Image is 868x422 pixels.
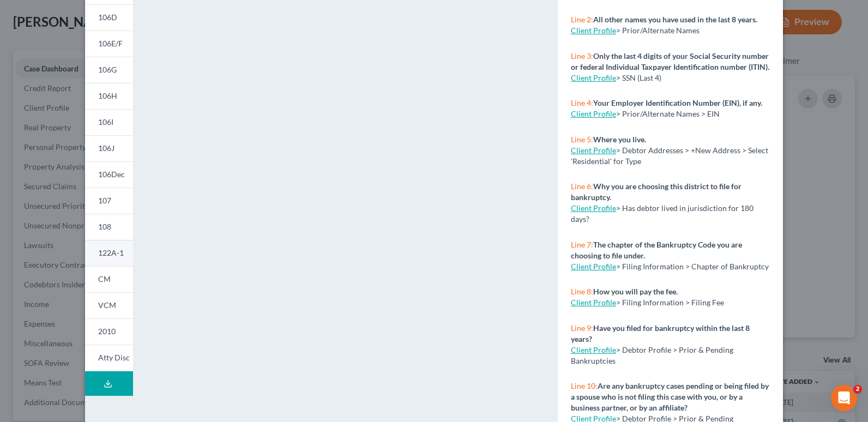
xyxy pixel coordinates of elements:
a: 106J [85,135,133,161]
span: 2 [853,385,862,394]
span: 106G [98,65,117,74]
span: Line 6: [571,182,593,191]
strong: All other names you have used in the last 8 years. [593,15,757,24]
a: 2010 [85,318,133,345]
span: CM [98,274,111,284]
a: 106E/F [85,31,133,57]
a: Client Profile [571,262,616,271]
span: VCM [98,300,116,310]
span: > Has debtor lived in jurisdiction for 180 days? [571,203,754,224]
span: > Filing Information > Filing Fee [616,298,724,307]
a: VCM [85,292,133,318]
strong: The chapter of the Bankruptcy Code you are choosing to file under. [571,240,742,260]
span: 106D [98,13,117,22]
strong: How you will pay the fee. [593,287,678,296]
span: 106H [98,91,117,100]
span: > Debtor Addresses > +New Address > Select 'Residential' for Type [571,146,768,166]
span: Line 8: [571,287,593,296]
a: 106G [85,57,133,83]
span: 2010 [98,327,116,336]
a: Client Profile [571,298,616,307]
span: 106Dec [98,170,125,179]
a: Client Profile [571,203,616,213]
span: 106I [98,117,113,126]
span: 106E/F [98,39,123,48]
span: Atty Disc [98,353,130,362]
a: 107 [85,188,133,214]
span: > Filing Information > Chapter of Bankruptcy [616,262,769,271]
strong: Your Employer Identification Number (EIN), if any. [593,98,762,107]
a: Atty Disc [85,345,133,371]
a: Client Profile [571,73,616,82]
a: 122A-1 [85,240,133,266]
strong: Where you live. [593,135,646,144]
strong: Why you are choosing this district to file for bankruptcy. [571,182,742,202]
span: > Prior/Alternate Names [616,26,700,35]
span: 122A-1 [98,248,124,257]
span: 106J [98,143,114,153]
strong: Are any bankruptcy cases pending or being filed by a spouse who is not filing this case with you,... [571,381,769,412]
a: Client Profile [571,146,616,155]
span: Line 2: [571,15,593,24]
span: 108 [98,222,111,231]
a: CM [85,266,133,292]
a: 106D [85,4,133,31]
span: Line 9: [571,323,593,333]
iframe: Intercom live chat [831,385,857,411]
strong: Only the last 4 digits of your Social Security number or federal Individual Taxpayer Identificati... [571,51,769,71]
a: Client Profile [571,109,616,118]
span: Line 3: [571,51,593,61]
span: > SSN (Last 4) [616,73,661,82]
a: 106I [85,109,133,135]
span: > Prior/Alternate Names > EIN [616,109,720,118]
a: 106Dec [85,161,133,188]
strong: Have you filed for bankruptcy within the last 8 years? [571,323,750,343]
span: > Debtor Profile > Prior & Pending Bankruptcies [571,345,733,365]
a: 108 [85,214,133,240]
span: Line 7: [571,240,593,249]
a: Client Profile [571,26,616,35]
a: Client Profile [571,345,616,354]
a: 106H [85,83,133,109]
span: Line 4: [571,98,593,107]
span: 107 [98,196,111,205]
span: Line 5: [571,135,593,144]
span: Line 10: [571,381,598,390]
